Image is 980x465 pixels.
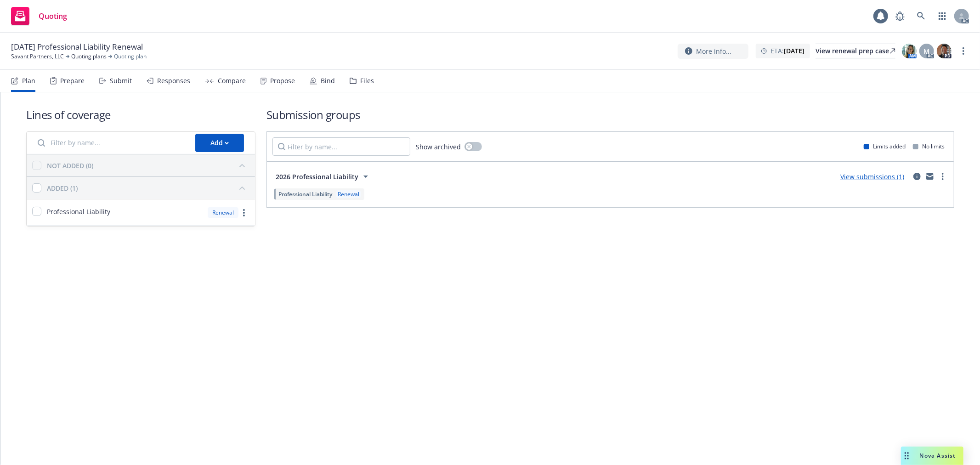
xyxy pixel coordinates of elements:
[891,7,909,25] a: Report a Bug
[770,46,804,56] span: ETA :
[266,107,954,122] h1: Submission groups
[60,77,85,85] div: Prepare
[924,171,935,182] a: mail
[360,77,374,85] div: Files
[912,7,930,25] a: Search
[864,142,906,150] div: Limits added
[840,172,904,181] a: View submissions (1)
[32,134,190,152] input: Filter by name...
[336,190,361,198] div: Renewal
[47,181,249,195] button: ADDED (1)
[937,44,952,58] img: photo
[958,45,969,57] a: more
[47,207,110,216] span: Professional Liability
[816,44,895,58] a: View renewal prep case
[901,447,912,465] div: Drag to move
[47,161,93,170] div: NOT ADDED (0)
[272,167,374,186] button: 2026 Professional Liability
[208,207,238,218] div: Renewal
[696,46,731,56] span: More info...
[924,46,930,56] span: M
[270,77,295,85] div: Propose
[937,171,948,182] a: more
[47,183,78,193] div: ADDED (1)
[678,44,748,59] button: More info...
[11,41,143,52] span: [DATE] Professional Liability Renewal
[110,77,132,85] div: Submit
[912,171,923,182] a: circleInformation
[39,12,67,20] span: Quoting
[157,77,190,85] div: Responses
[71,52,107,61] a: Quoting plans
[210,134,229,152] div: Add
[47,158,249,173] button: NOT ADDED (0)
[238,207,249,218] a: more
[920,452,956,459] span: Nova Assist
[278,190,332,198] span: Professional Liability
[321,77,335,85] div: Bind
[913,142,945,150] div: No limits
[218,77,246,85] div: Compare
[901,447,963,465] button: Nova Assist
[114,52,147,61] span: Quoting plan
[195,134,244,152] button: Add
[11,52,64,61] a: Savant Partners, LLC
[7,3,71,29] a: Quoting
[784,46,804,55] strong: [DATE]
[902,44,917,58] img: photo
[272,137,410,156] input: Filter by name...
[276,172,358,181] span: 2026 Professional Liability
[22,77,35,85] div: Plan
[416,142,461,152] span: Show archived
[933,7,952,25] a: Switch app
[26,107,255,122] h1: Lines of coverage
